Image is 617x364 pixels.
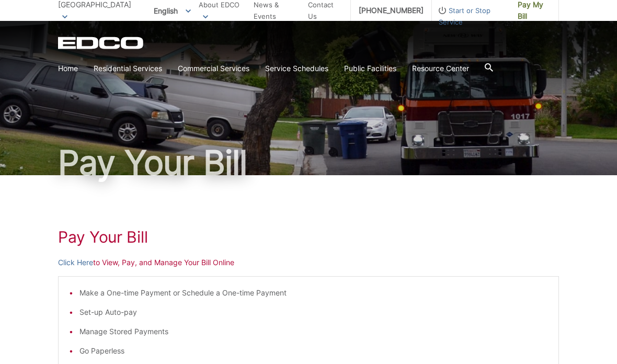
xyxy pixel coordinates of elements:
[412,63,469,74] a: Resource Center
[344,63,396,74] a: Public Facilities
[58,227,559,246] h1: Pay Your Bill
[58,146,559,179] h1: Pay Your Bill
[79,306,548,318] li: Set-up Auto-pay
[178,63,249,74] a: Commercial Services
[146,2,199,19] span: English
[79,326,548,337] li: Manage Stored Payments
[79,287,548,299] li: Make a One-time Payment or Schedule a One-time Payment
[58,37,145,49] a: EDCD logo. Return to the homepage.
[58,257,93,268] a: Click Here
[79,345,548,357] li: Go Paperless
[265,63,328,74] a: Service Schedules
[58,257,559,268] p: to View, Pay, and Manage Your Bill Online
[94,63,162,74] a: Residential Services
[58,63,78,74] a: Home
